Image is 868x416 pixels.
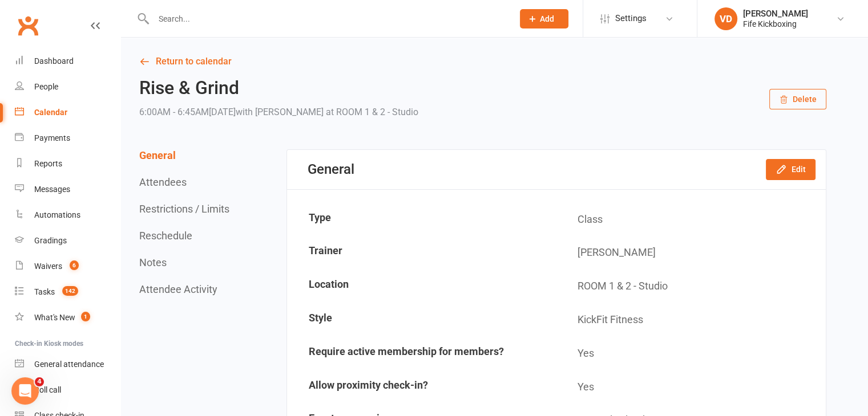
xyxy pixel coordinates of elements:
[714,7,737,30] div: VD
[139,256,167,268] button: Notes
[15,151,120,177] a: Reports
[139,230,192,242] button: Reschedule
[150,11,505,27] input: Search...
[615,6,647,31] span: Settings
[557,337,825,370] td: Yes
[557,270,825,303] td: ROOM 1 & 2 - Studio
[34,236,67,245] div: Gradings
[70,260,79,270] span: 6
[34,108,67,117] div: Calendar
[766,159,815,180] button: Edit
[34,159,62,168] div: Reports
[236,107,324,117] span: with [PERSON_NAME]
[34,210,80,219] div: Automations
[34,287,55,296] div: Tasks
[15,125,120,151] a: Payments
[288,371,556,403] td: Allow proximity check-in?
[15,100,120,125] a: Calendar
[288,270,556,303] td: Location
[15,177,120,202] a: Messages
[139,149,176,161] button: General
[743,19,808,29] div: Fife Kickboxing
[308,161,354,177] div: General
[15,254,120,279] a: Waivers 6
[15,305,120,331] a: What's New1
[34,385,61,394] div: Roll call
[288,203,556,236] td: Type
[34,360,104,369] div: General attendance
[15,352,120,377] a: General attendance kiosk mode
[34,185,70,194] div: Messages
[34,133,70,142] div: Payments
[15,228,120,254] a: Gradings
[139,104,418,120] div: 6:00AM - 6:45AM[DATE]
[62,286,78,296] span: 142
[14,11,42,40] a: Clubworx
[139,78,418,98] h2: Rise & Grind
[34,262,62,271] div: Waivers
[139,176,187,188] button: Attendees
[15,74,120,100] a: People
[15,202,120,228] a: Automations
[288,304,556,336] td: Style
[288,236,556,269] td: Trainer
[557,236,825,269] td: [PERSON_NAME]
[139,283,217,295] button: Attendee Activity
[557,371,825,403] td: Yes
[15,279,120,305] a: Tasks 142
[326,107,418,117] span: at ROOM 1 & 2 - Studio
[34,56,74,66] div: Dashboard
[15,377,120,403] a: Roll call
[540,14,554,23] span: Add
[520,9,568,28] button: Add
[34,313,75,322] div: What's New
[557,203,825,236] td: Class
[11,377,39,405] iframe: Intercom live chat
[288,337,556,370] td: Require active membership for members?
[769,89,826,109] button: Delete
[139,54,826,70] a: Return to calendar
[81,312,90,321] span: 1
[139,203,229,215] button: Restrictions / Limits
[743,9,808,19] div: [PERSON_NAME]
[35,377,44,386] span: 4
[15,48,120,74] a: Dashboard
[557,304,825,336] td: KickFit Fitness
[34,82,58,91] div: People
